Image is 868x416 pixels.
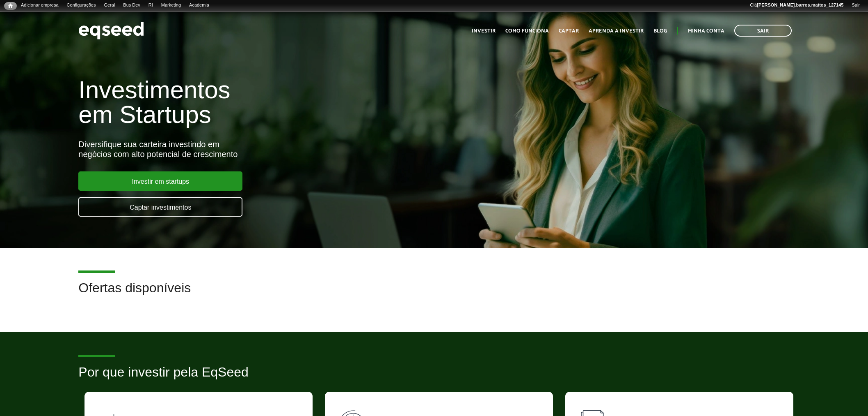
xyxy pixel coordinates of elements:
a: Academia [185,2,213,9]
a: Configurações [63,2,100,9]
a: Sair [847,2,864,9]
a: Marketing [157,2,185,9]
a: Bus Dev [119,2,144,9]
span: Início [8,3,13,9]
a: Sair [734,25,792,37]
a: Início [4,2,17,10]
a: Minha conta [688,28,724,34]
a: Aprenda a investir [589,28,644,34]
h2: Ofertas disponíveis [78,281,789,307]
a: Captar [559,28,579,34]
a: RI [144,2,157,9]
div: Diversifique sua carteira investindo em negócios com alto potencial de crescimento [78,139,500,159]
a: Captar investimentos [78,197,242,217]
a: Como funciona [505,28,549,34]
a: Investir em startups [78,171,242,191]
h2: Por que investir pela EqSeed [78,365,789,392]
img: EqSeed [78,20,144,42]
a: Blog [653,28,667,34]
a: Olá[PERSON_NAME].barros.mattos_127145 [746,2,847,9]
h1: Investimentos em Startups [78,78,500,127]
a: Adicionar empresa [17,2,63,9]
a: Geral [100,2,119,9]
a: Investir [472,28,496,34]
strong: [PERSON_NAME].barros.mattos_127145 [757,2,843,7]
